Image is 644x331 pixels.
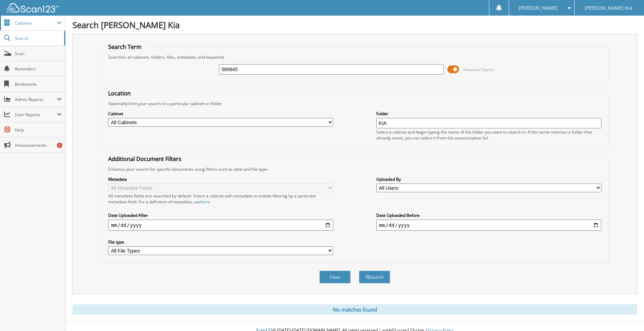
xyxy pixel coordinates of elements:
[463,67,494,72] span: Advanced Search
[108,176,333,182] label: Metadata
[108,239,333,245] label: File type
[72,304,637,315] div: No matches found
[376,111,601,117] label: Folder
[108,193,333,205] div: All metadata fields are searched by default. Select a cabinet with metadata to enable filtering b...
[105,166,604,172] div: Enhance your search for specific documents using filters such as date and file type.
[15,96,57,102] span: Admin Reports
[105,155,185,163] legend: Additional Document Filters
[15,142,62,148] span: Announcements
[15,81,62,87] span: Bookmarks
[15,20,57,26] span: Cabinets
[15,112,57,118] span: User Reports
[519,6,558,10] span: [PERSON_NAME]
[105,90,134,97] legend: Location
[15,66,62,72] span: Reminders
[376,220,601,231] input: end
[319,271,351,283] button: Clear
[376,212,601,218] label: Date Uploaded Before
[105,43,145,51] legend: Search Term
[7,3,59,12] img: scan123-logo-white.svg
[376,176,601,182] label: Uploaded By
[108,212,333,218] label: Date Uploaded After
[57,143,62,148] div: 1
[359,271,390,283] button: Search
[105,101,604,107] div: Optionally limit your search to a particular cabinet or folder
[72,19,637,31] h1: Search [PERSON_NAME] Kia
[201,199,210,205] a: here
[108,111,333,117] label: Cabinet
[15,51,62,57] span: Scan
[108,220,333,231] input: start
[15,35,61,41] span: Search
[585,6,632,10] span: [PERSON_NAME] Kia
[376,129,601,141] div: Select a cabinet and begin typing the name of the folder you want to search in. If the name match...
[15,127,62,133] span: Help
[105,54,604,60] div: Searches all cabinets, folders, files, metadata, and keywords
